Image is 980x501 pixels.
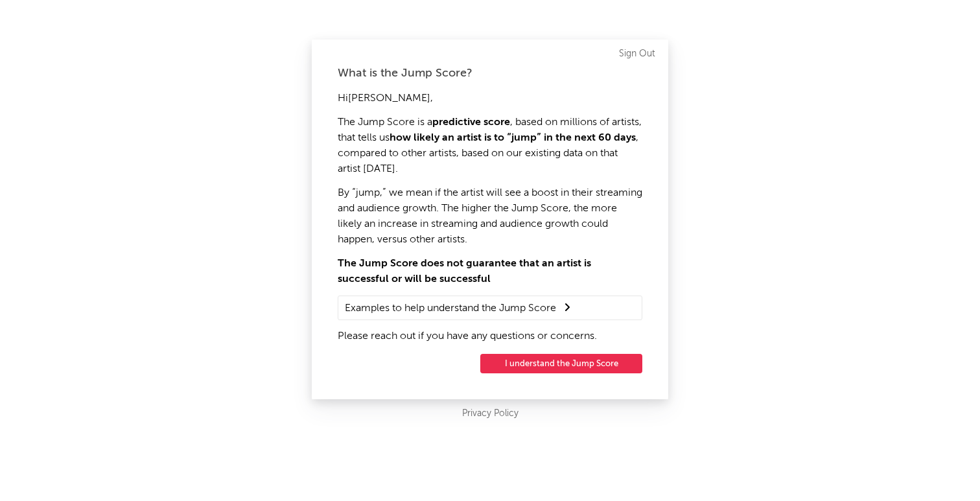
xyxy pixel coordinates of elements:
strong: predictive score [432,117,510,128]
p: By “jump,” we mean if the artist will see a boost in their streaming and audience growth. The hig... [338,185,642,248]
div: What is the Jump Score? [338,65,642,81]
strong: The Jump Score does not guarantee that an artist is successful or will be successful [338,259,591,285]
a: Privacy Policy [462,406,519,422]
p: Hi [PERSON_NAME] , [338,91,642,106]
summary: Examples to help understand the Jump Score [345,299,635,316]
p: Please reach out if you have any questions or concerns. [338,329,642,344]
p: The Jump Score is a , based on millions of artists, that tells us , compared to other artists, ba... [338,115,642,177]
strong: how likely an artist is to “jump” in the next 60 days [390,133,636,143]
a: Sign Out [619,46,655,62]
button: I understand the Jump Score [480,354,642,373]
